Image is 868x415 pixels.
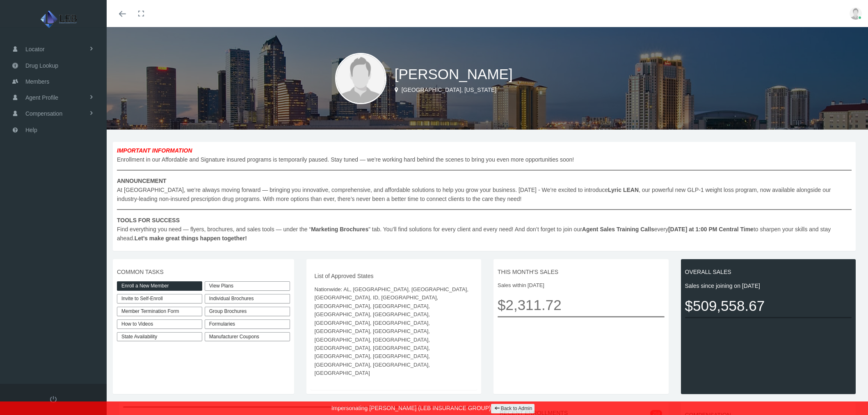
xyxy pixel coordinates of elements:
span: Locator [25,41,45,57]
b: Lyric LEAN [608,187,639,193]
a: Enroll a New Member [117,281,202,291]
span: Sales since joining on [DATE] [685,281,852,290]
span: [PERSON_NAME] [395,66,513,82]
span: $509,558.67 [685,294,852,317]
span: THIS MONTH'S SALES [498,267,665,276]
span: Members [25,74,49,89]
span: Nationwide: AL, [GEOGRAPHIC_DATA], [GEOGRAPHIC_DATA], [GEOGRAPHIC_DATA], ID, [GEOGRAPHIC_DATA], [... [315,285,473,378]
span: [GEOGRAPHIC_DATA], [US_STATE] [402,87,497,93]
b: IMPORTANT INFORMATION [117,147,192,154]
a: Manufacturer Coupons [205,332,290,342]
span: $2,311.72 [498,294,665,316]
span: List of Approved States [315,271,473,280]
img: LEB INSURANCE GROUP [11,9,109,30]
b: [DATE] at 1:00 PM Central Time [668,226,754,233]
b: TOOLS FOR SUCCESS [117,217,180,223]
a: View Plans [205,281,290,291]
span: Help [25,122,37,138]
div: Individual Brochures [205,294,290,303]
b: Marketing Brochures [311,226,368,233]
a: State Availability [117,332,202,342]
a: Back to Admin [491,404,535,413]
span: Agent Profile [25,90,58,105]
b: ANNOUNCEMENT [117,178,167,184]
div: Group Brochures [205,307,290,316]
div: Formularies [205,319,290,329]
span: COMMON TASKS [117,267,290,276]
a: How to Videos [117,319,202,329]
img: user-placeholder.jpg [850,7,862,20]
a: Invite to Self-Enroll [117,294,202,303]
span: Drug Lookup [25,58,58,73]
a: Member Termination Form [117,307,202,316]
b: Agent Sales Training Calls [582,226,654,233]
b: Let’s make great things happen together! [135,235,247,242]
span: Compensation [25,106,62,121]
div: Impersonating [PERSON_NAME] (LEB INSURANCE GROUP) [6,401,862,415]
span: Enrollment in our Affordable and Signature insured programs is temporarily paused. Stay tuned — w... [117,146,852,243]
span: Sales within [DATE] [498,281,665,290]
span: OVERALL SALES [685,267,852,276]
img: user-placeholder.jpg [335,53,386,104]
